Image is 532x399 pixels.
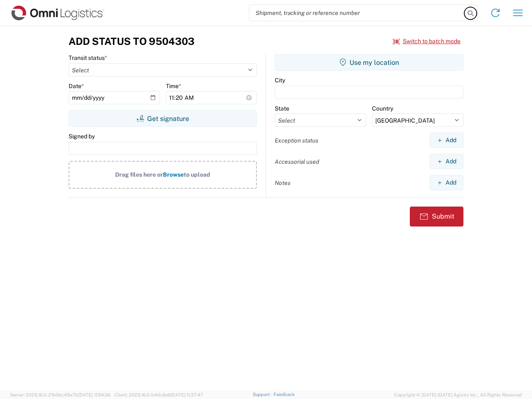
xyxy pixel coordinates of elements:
label: City [275,76,285,84]
span: Browse [163,171,184,178]
label: Date [69,82,84,90]
label: Notes [275,179,291,187]
span: [DATE] 11:37:47 [171,392,203,397]
label: Transit status [69,54,107,62]
span: Drag files here or [115,171,163,178]
button: Add [430,154,463,169]
span: Client: 2025.16.0-b4dc8a9 [114,392,203,397]
label: Signed by [69,133,95,140]
span: to upload [184,171,210,178]
h3: Add Status to 9504303 [69,35,195,47]
button: Add [430,133,463,148]
a: Support [253,392,273,397]
span: Copyright © [DATE]-[DATE] Agistix Inc., All Rights Reserved [394,391,522,399]
button: Submit [410,207,463,227]
button: Switch to batch mode [393,34,461,48]
span: Server: 2025.16.0-21b0bc45e7b [10,392,111,397]
button: Use my location [275,54,463,71]
input: Shipment, tracking or reference number [249,5,465,21]
a: Feedback [273,392,295,397]
label: Accessorial used [275,158,319,165]
span: [DATE] 11:54:36 [78,392,111,397]
label: Exception status [275,137,318,144]
button: Add [430,175,463,190]
label: State [275,105,289,112]
button: Get signature [69,110,257,127]
label: Time [166,82,181,90]
label: Country [372,105,393,112]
